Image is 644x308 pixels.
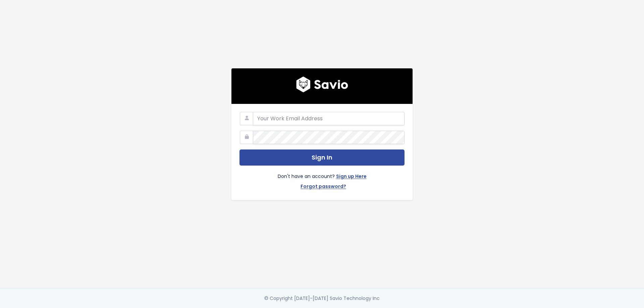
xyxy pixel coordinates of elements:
[336,172,367,182] a: Sign up Here
[264,294,380,303] div: © Copyright [DATE]-[DATE] Savio Technology Inc
[296,76,348,93] img: logo600x187.a314fd40982d.png
[301,182,346,192] a: Forgot password?
[239,149,405,166] button: Sign In
[253,112,405,125] input: Your Work Email Address
[239,166,405,192] div: Don't have an account?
